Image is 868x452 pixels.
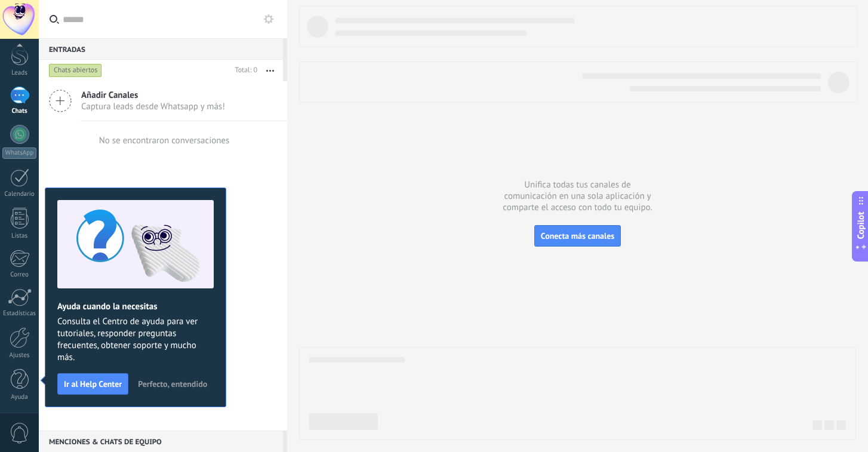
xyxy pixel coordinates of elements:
h2: Ayuda cuando la necesitas [57,301,214,312]
div: Total: 0 [230,64,257,76]
div: Calendario [2,190,37,198]
span: Consulta el Centro de ayuda para ver tutoriales, responder preguntas frecuentes, obtener soporte ... [57,316,214,364]
span: Captura leads desde Whatsapp y más! [81,101,225,112]
div: Listas [2,232,37,240]
div: Ayuda [2,393,37,401]
div: Chats abiertos [49,63,102,78]
div: Entradas [39,38,283,60]
div: WhatsApp [2,147,36,159]
div: Menciones & Chats de equipo [39,431,283,452]
span: Añadir Canales [81,90,225,101]
button: Conecta más canales [534,225,621,247]
button: Ir al Help Center [57,373,128,395]
div: Ajustes [2,352,37,359]
div: No se encontraron conversaciones [99,135,230,146]
span: Copilot [855,211,867,239]
div: Chats [2,107,37,115]
span: Ir al Help Center [64,380,122,388]
div: Estadísticas [2,310,37,318]
span: Conecta más canales [541,230,614,241]
div: Leads [2,69,37,77]
button: Perfecto, entendido [133,375,213,393]
div: Correo [2,271,37,279]
span: Perfecto, entendido [138,380,207,388]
